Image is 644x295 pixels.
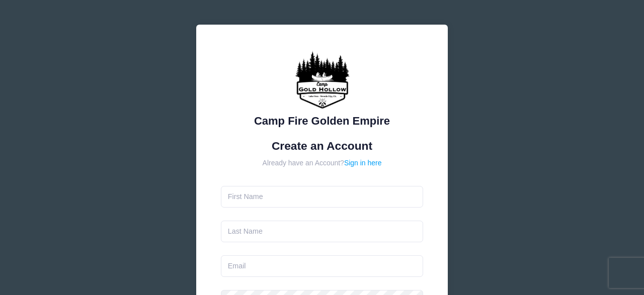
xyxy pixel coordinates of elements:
[221,186,424,208] input: First Name
[221,113,424,129] div: Camp Fire Golden Empire
[292,49,352,110] img: Camp Fire Golden Empire
[344,159,382,167] a: Sign in here
[221,158,424,168] div: Already have an Account?
[221,221,424,242] input: Last Name
[221,255,424,277] input: Email
[221,139,424,153] h1: Create an Account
